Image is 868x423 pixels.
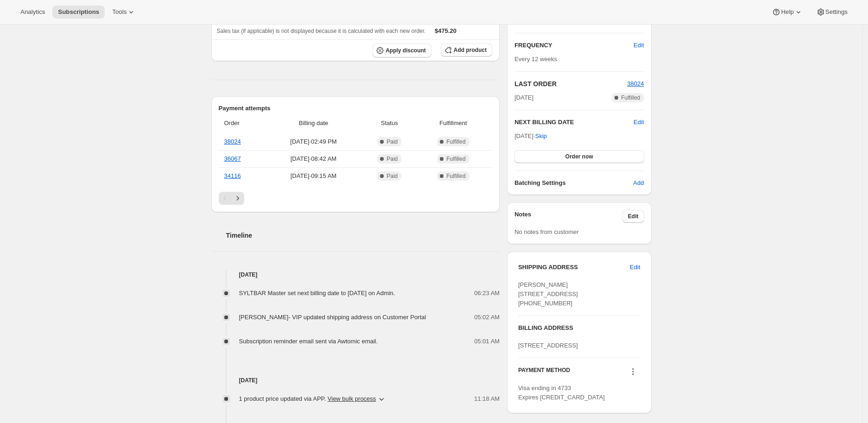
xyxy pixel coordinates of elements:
[446,138,465,145] span: Fulfilled
[565,153,593,160] span: Order now
[219,192,493,205] nav: Pagination
[217,28,426,34] span: Sales tax (if applicable) is not displayed because it is calculated with each new order.
[386,155,398,163] span: Paid
[514,150,644,163] button: Order now
[435,27,456,34] span: $475.20
[530,129,552,144] button: Skip
[514,133,547,139] span: [DATE] ·
[535,132,547,141] span: Skip
[219,113,266,133] th: Order
[386,172,398,180] span: Paid
[420,119,487,128] span: Fulfillment
[219,104,493,113] h2: Payment attempts
[474,337,500,346] span: 05:01 AM
[107,6,141,19] button: Tools
[514,79,627,88] h2: LAST ORDER
[514,210,622,223] h3: Notes
[373,44,431,57] button: Apply discount
[224,138,241,145] a: 38024
[211,270,500,279] h4: [DATE]
[328,395,376,402] button: View bulk process
[239,338,378,345] span: Subscription reminder email sent via Awtomic email.
[628,213,639,220] span: Edit
[811,6,853,19] button: Settings
[518,263,630,272] h3: SHIPPING ADDRESS
[630,263,640,272] span: Edit
[15,6,51,19] button: Analytics
[634,118,644,127] button: Edit
[634,41,644,50] span: Edit
[518,281,578,307] span: [PERSON_NAME] [STREET_ADDRESS] [PHONE_NUMBER]
[234,391,392,406] button: 1 product price updated via APP. View bulk process
[518,323,640,333] h3: BILLING ADDRESS
[474,394,500,404] span: 11:18 AM
[518,366,570,379] h3: PAYMENT METHOD
[239,314,426,321] span: [PERSON_NAME]- VIP updated shipping address on Customer Portal
[628,38,649,53] button: Edit
[386,138,398,145] span: Paid
[268,171,359,181] span: [DATE] · 09:15 AM
[621,94,640,101] span: Fulfilled
[825,8,848,16] span: Settings
[226,231,500,240] h2: Timeline
[446,172,465,180] span: Fulfilled
[518,342,578,349] span: [STREET_ADDRESS]
[514,56,557,63] span: Every 12 weeks
[112,8,127,16] span: Tools
[224,172,241,179] a: 34116
[58,8,99,16] span: Subscriptions
[474,313,500,322] span: 05:02 AM
[518,385,605,401] span: Visa ending in 4733 Expires [CREDIT_CARD_DATA]
[239,290,395,297] span: SYLTBAR Master set next billing date to [DATE] on Admin.
[268,154,359,164] span: [DATE] · 08:42 AM
[622,210,644,223] button: Edit
[52,6,105,19] button: Subscriptions
[474,289,500,298] span: 06:23 AM
[633,178,644,188] span: Add
[224,155,241,162] a: 36067
[514,93,533,102] span: [DATE]
[386,47,426,54] span: Apply discount
[627,176,649,190] button: Add
[365,119,414,128] span: Status
[514,41,634,50] h2: FREQUENCY
[20,8,45,16] span: Analytics
[268,137,359,146] span: [DATE] · 02:49 PM
[627,79,644,88] button: 38024
[446,155,465,163] span: Fulfilled
[514,178,633,188] h6: Batching Settings
[231,192,244,205] button: Next
[514,118,634,127] h2: NEXT BILLING DATE
[624,260,646,275] button: Edit
[781,8,793,16] span: Help
[454,46,487,54] span: Add product
[268,119,359,128] span: Billing date
[239,394,376,404] span: 1 product price updated via APP .
[766,6,808,19] button: Help
[441,44,492,57] button: Add product
[627,80,644,87] a: 38024
[211,376,500,385] h4: [DATE]
[514,228,579,235] span: No notes from customer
